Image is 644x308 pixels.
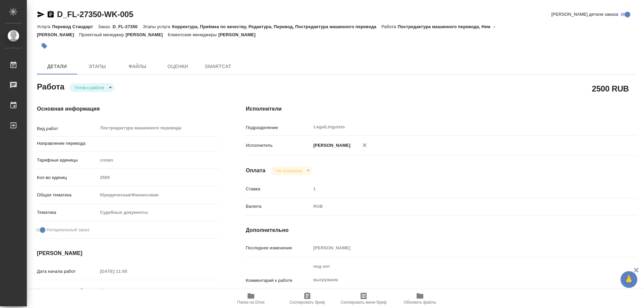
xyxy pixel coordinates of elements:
p: Перевод Стандарт [52,24,98,29]
a: D_FL-27350-WK-005 [57,10,133,19]
p: Последнее изменение [246,245,311,251]
button: Скопировать мини-бриф [335,289,392,308]
p: Исполнитель [246,142,311,149]
h4: Оплата [246,167,266,175]
p: Подразделение [246,124,311,131]
div: Судебные документы [98,207,219,218]
button: Скопировать ссылку [47,10,55,18]
span: SmartCat [202,62,234,71]
h4: Исполнители [246,105,637,113]
span: Этапы [81,62,113,71]
h2: Работа [37,80,64,92]
p: Вид работ [37,125,98,132]
button: Обновить файлы [392,289,448,308]
p: Валюта [246,203,311,210]
input: Пустое поле [98,286,156,295]
span: Обновить файлы [404,300,436,305]
div: RUB [311,201,604,212]
h4: Основная информация [37,105,219,113]
div: Готов к работе [69,83,114,92]
textarea: под нот выгружаем в [GEOGRAPHIC_DATA] назначу к 11:00 15.10 [311,261,604,299]
p: [PERSON_NAME] [125,32,168,37]
button: 🙏 [621,271,637,288]
p: D_FL-27350 [113,24,143,29]
span: Папка на Drive [237,300,265,305]
p: Корректура, Приёмка по качеству, Редактура, Перевод, Постредактура машинного перевода [172,24,381,29]
button: Скопировать ссылку для ЯМессенджера [37,10,45,18]
p: [PERSON_NAME] [218,32,261,37]
p: Этапы услуги [143,24,172,29]
p: Направление перевода [37,140,98,147]
span: Файлы [121,62,154,71]
p: Работа [381,24,398,29]
span: Скопировать бриф [289,300,325,305]
button: Готов к работе [73,85,106,90]
div: слово [98,155,219,166]
span: Нотариальный заказ [47,227,89,233]
p: Кол-во единиц [37,174,98,181]
p: Тарифные единицы [37,157,98,164]
span: Скопировать мини-бриф [340,300,386,305]
input: Пустое поле [98,266,156,276]
button: Папка на Drive [223,289,279,308]
p: Тематика [37,209,98,216]
p: Услуга [37,24,52,29]
span: [PERSON_NAME] детали заказа [551,11,618,18]
div: Готов к работе [271,166,312,175]
h4: [PERSON_NAME] [37,249,219,257]
button: Добавить тэг [37,39,52,53]
input: Пустое поле [311,184,604,194]
div: Юридическая/Финансовая [98,189,219,201]
button: Скопировать бриф [279,289,335,308]
p: Общая тематика [37,192,98,198]
p: Комментарий к работе [246,277,311,284]
p: Заказ: [98,24,112,29]
p: Факт. дата начала работ [37,287,98,294]
p: Клиентские менеджеры [168,32,218,37]
span: Детали [41,62,73,71]
h4: Дополнительно [246,226,637,234]
span: 🙏 [623,272,635,287]
span: Оценки [162,62,194,71]
p: Дата начала работ [37,268,98,275]
h2: 2500 RUB [592,83,629,94]
button: Не оплачена [274,168,304,174]
button: Удалить исполнителя [357,138,372,152]
p: Ставка [246,186,311,192]
p: Проектный менеджер [79,32,125,37]
input: Пустое поле [98,173,219,182]
p: [PERSON_NAME] [311,142,351,149]
input: Пустое поле [311,243,604,253]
